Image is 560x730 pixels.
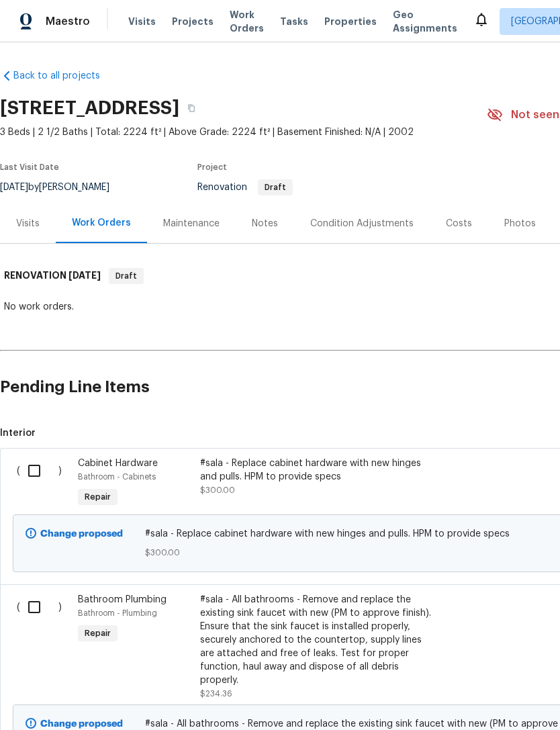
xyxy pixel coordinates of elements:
div: #sala - All bathrooms - Remove and replace the existing sink faucet with new (PM to approve finis... [200,593,436,687]
div: Costs [446,217,472,230]
div: ( ) [13,589,74,704]
span: Geo Assignments [393,8,457,35]
span: $234.36 [200,690,232,698]
div: Photos [504,217,536,230]
span: Project [197,163,227,171]
span: Properties [324,15,377,28]
span: Repair [79,627,116,640]
div: Notes [252,217,278,230]
div: #sala - Replace cabinet hardware with new hinges and pulls. HPM to provide specs [200,457,436,484]
span: Tasks [280,17,308,26]
div: Work Orders [72,216,131,230]
span: Bathroom - Cabinets [78,473,156,481]
div: Maintenance [163,217,220,230]
div: Visits [16,217,40,230]
span: Bathroom - Plumbing [78,609,157,617]
span: Visits [128,15,156,28]
b: Change proposed [40,529,123,539]
span: Draft [259,183,291,191]
span: $300.00 [200,486,235,494]
span: Projects [172,15,214,28]
b: Change proposed [40,719,123,729]
div: ( ) [13,453,74,514]
span: Work Orders [230,8,264,35]
span: Renovation [197,183,293,192]
span: Cabinet Hardware [78,459,158,468]
span: Draft [110,269,142,283]
button: Copy Address [179,96,203,120]
span: [DATE] [68,271,101,280]
h6: RENOVATION [4,268,101,284]
div: Condition Adjustments [310,217,414,230]
span: Maestro [46,15,90,28]
span: Bathroom Plumbing [78,595,167,604]
span: Repair [79,490,116,504]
